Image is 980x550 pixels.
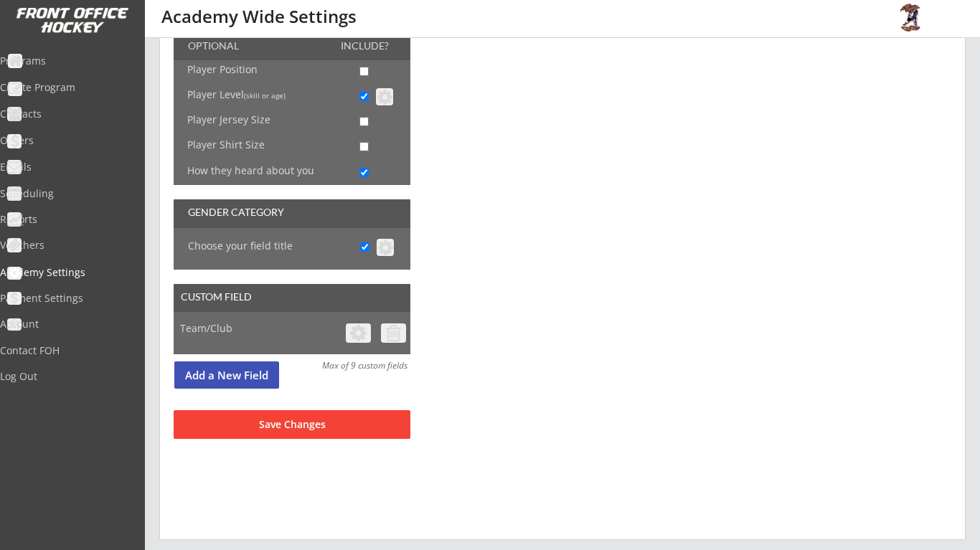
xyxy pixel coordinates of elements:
[174,361,279,389] button: Add a New Field
[187,90,300,100] div: Player Level
[180,323,322,335] div: Team/Club
[188,207,307,217] div: GENDER CATEGORY
[244,90,286,100] font: (skill or age)
[187,166,316,176] div: How they heard about you
[181,292,260,302] div: CUSTOM FIELD
[188,41,258,51] div: OPTIONAL
[341,41,397,51] div: INCLUDE?
[174,410,410,439] button: Save Changes
[319,361,410,370] div: Max of 9 custom fields
[187,65,290,75] div: Player Position
[187,140,290,150] div: Player Shirt Size
[188,240,341,252] div: Choose your field title
[187,115,290,125] div: Player Jersey Size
